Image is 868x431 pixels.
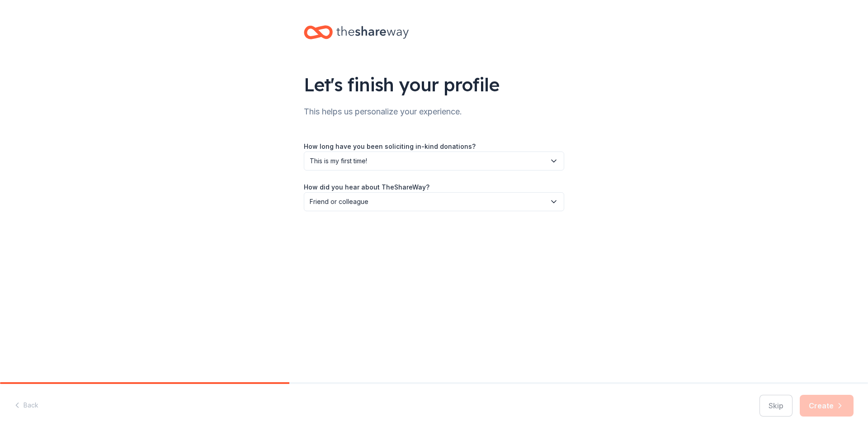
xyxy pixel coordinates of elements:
span: This is my first time! [310,156,546,166]
div: Let's finish your profile [304,72,564,97]
span: Friend or colleague [310,196,546,207]
button: This is my first time! [304,152,564,171]
label: How long have you been soliciting in-kind donations? [304,142,476,151]
button: Friend or colleague [304,192,564,211]
div: This helps us personalize your experience. [304,104,564,119]
label: How did you hear about TheShareWay? [304,183,429,192]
